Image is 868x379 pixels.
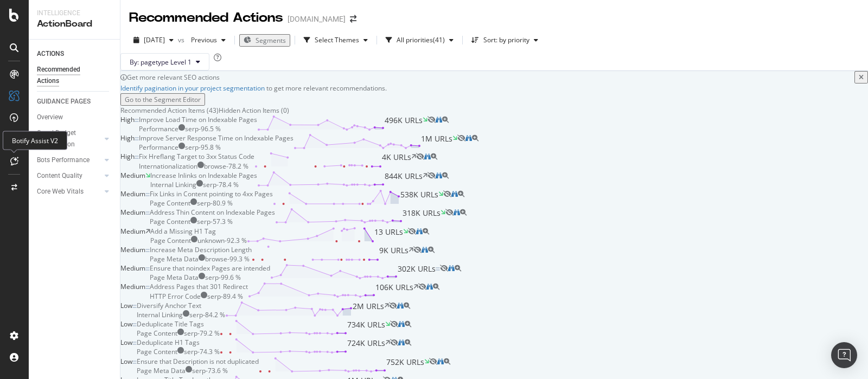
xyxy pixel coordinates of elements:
div: binoculars [426,284,433,290]
div: eye-slash [389,303,397,309]
span: 1M URLs [421,133,452,152]
span: 9K URLs [379,245,409,264]
div: arrow-right-arrow-left [350,15,356,23]
div: magnifying-glass-plus [442,172,449,179]
span: 2025 Aug. 11th [144,35,165,44]
a: Bots Performance [37,155,101,166]
div: eye-slash [413,247,422,253]
a: Crawl Budget Optimization [37,127,101,150]
div: binoculars [448,265,455,272]
div: Deduplicate Title Tags [137,319,204,329]
div: Page Content [150,236,191,245]
div: binoculars [424,153,431,160]
span: 844K URLs [385,171,423,189]
div: Fix Hreflang Target to 3xx Status Code [139,152,254,161]
a: Content Quality [37,170,101,182]
div: magnifying-glass-plus [431,153,437,160]
div: eye-slash [390,339,398,346]
div: Intelligence [37,9,111,18]
div: Hidden Action Items (0) [219,106,289,115]
img: Equal [132,342,137,345]
a: Core Web Vitals [37,186,101,197]
div: info banner [120,71,868,105]
div: Increase Inlinks on Indexable Pages [150,171,257,180]
div: serp - 73.6 % [192,366,228,375]
div: Add a Missing H1 Tag [150,227,216,236]
span: By: pagetype Level 1 [130,57,192,67]
div: eye-slash [443,191,451,197]
div: serp - 80.9 % [197,198,233,208]
div: Improve Load Time on Indexable Pages [139,115,257,124]
button: Select Themes [299,31,372,49]
button: Segments [239,34,290,47]
div: serp - 57.3 % [197,217,233,226]
a: binoculars [465,133,472,143]
span: Medium [120,264,145,273]
img: Equal [145,249,150,252]
div: Recommended Actions [129,9,283,27]
div: Open Intercom Messenger [831,342,857,368]
div: binoculars [454,209,460,216]
span: Medium [120,171,145,180]
button: Sort: by priority [467,31,542,49]
div: Get more relevant SEO actions [127,73,854,82]
img: Equal [145,211,150,215]
button: close banner [854,71,868,83]
img: Equal [436,267,440,271]
div: magnifying-glass-plus [433,284,439,290]
div: serp - 89.4 % [207,292,243,301]
div: Internal Linking [150,180,196,189]
div: serp - 95.8 % [185,143,221,152]
span: 496K URLs [385,115,423,133]
span: 538K URLs [400,189,438,208]
div: binoculars [398,321,405,327]
span: Medium [120,208,145,217]
a: binoculars [436,115,442,124]
div: Page Meta Data [150,273,199,282]
button: By: pagetype Level 1 [120,53,209,70]
div: magnifying-glass-plus [455,265,461,272]
div: Fix Links in Content pointing to 4xx Pages [150,189,273,198]
div: Page Content [150,217,190,226]
span: Low [120,357,132,366]
div: binoculars [436,117,442,123]
div: magnifying-glass-plus [458,191,464,197]
div: Performance [139,143,178,152]
div: binoculars [397,303,404,309]
img: Equal [135,119,139,122]
span: 734K URLs [347,319,385,338]
div: eye-slash [418,284,426,290]
img: Equal [135,156,139,159]
div: binoculars [465,135,472,142]
div: serp - 74.3 % [184,347,220,356]
img: Equal [145,267,150,271]
div: Crawl Budget Optimization [37,127,94,150]
div: binoculars [422,247,428,253]
a: binoculars [436,171,442,180]
span: Medium [120,227,145,236]
a: Identify pagination in your project segmentation [120,83,265,93]
div: eye-slash [457,135,465,142]
div: magnifying-glass-plus [444,358,450,365]
div: Recommended Actions [37,64,102,87]
div: magnifying-glass-plus [405,339,411,346]
span: Medium [120,189,145,198]
div: magnifying-glass-plus [472,135,478,142]
div: binoculars [451,191,458,197]
a: binoculars [424,152,431,161]
div: magnifying-glass-plus [442,117,449,123]
img: Equal [145,193,150,196]
div: serp - 78.4 % [203,180,239,189]
span: Medium [120,245,145,254]
a: binoculars [451,189,458,198]
div: magnifying-glass-plus [428,247,435,253]
img: Equal [145,286,150,289]
span: 4K URLs [382,152,411,170]
div: Performance [139,124,178,133]
button: [DATE] [129,31,178,49]
div: binoculars [436,172,442,179]
div: Content Quality [37,170,82,182]
a: binoculars [397,301,404,310]
div: Improve Server Response Time on Indexable Pages [139,133,293,143]
div: [DOMAIN_NAME] [288,14,346,24]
